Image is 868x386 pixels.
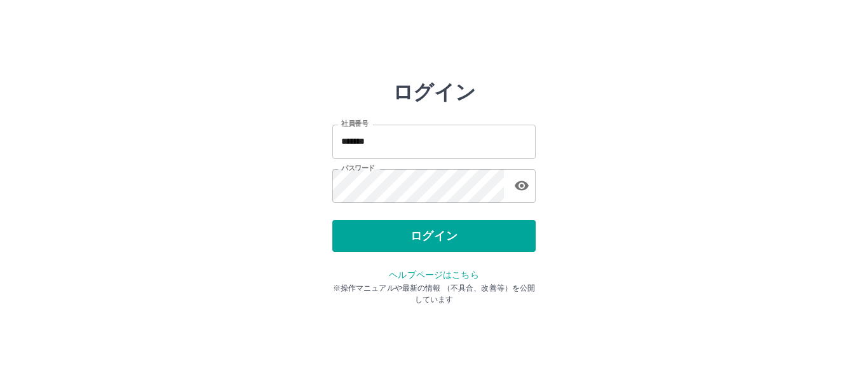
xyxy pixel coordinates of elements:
label: パスワード [341,163,375,173]
label: 社員番号 [341,119,368,128]
button: ログイン [332,220,536,252]
p: ※操作マニュアルや最新の情報 （不具合、改善等）を公開しています [332,282,536,305]
h2: ログイン [393,80,476,104]
a: ヘルプページはこちら [389,270,478,280]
